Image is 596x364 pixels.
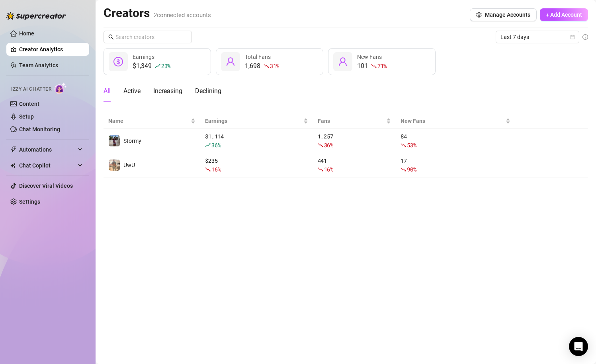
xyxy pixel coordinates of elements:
[6,12,66,20] img: logo-BBDzfeDw.svg
[324,165,333,173] span: 16 %
[133,61,170,71] div: $1,349
[115,33,181,41] input: Search creators
[205,156,308,174] div: $ 235
[104,113,200,129] th: Name
[569,337,588,356] div: Open Intercom Messenger
[19,62,58,68] a: Team Analytics
[19,183,73,189] a: Discover Viral Videos
[245,61,279,71] div: 1,698
[108,117,189,125] span: Name
[211,141,221,149] span: 36 %
[123,86,141,96] div: Active
[109,160,120,171] img: UwU
[55,82,67,94] img: AI Chatter
[205,167,211,172] span: fall
[407,165,416,173] span: 90 %
[19,43,83,56] a: Creator Analytics
[109,135,120,146] img: Stormy
[104,6,211,21] h2: Creators
[546,12,582,18] span: + Add Account
[313,113,396,129] th: Fans
[357,54,382,60] span: New Fans
[401,142,406,148] span: fall
[470,8,537,21] button: Manage Accounts
[108,34,114,40] span: search
[123,138,141,144] span: Stormy
[19,126,60,132] a: Chat Monitoring
[19,113,34,120] a: Setup
[476,12,482,18] span: setting
[161,62,170,70] span: 23 %
[11,86,51,93] span: Izzy AI Chatter
[155,63,160,69] span: rise
[401,117,504,125] span: New Fans
[195,86,221,96] div: Declining
[357,61,387,71] div: 101
[19,143,76,156] span: Automations
[377,62,387,70] span: 71 %
[318,156,391,174] div: 441
[318,142,323,148] span: fall
[396,113,515,129] th: New Fans
[226,57,235,66] span: user
[153,86,182,96] div: Increasing
[154,12,211,19] span: 2 connected accounts
[264,63,269,69] span: fall
[104,86,111,96] div: All
[205,142,211,148] span: rise
[318,117,385,125] span: Fans
[324,141,333,149] span: 36 %
[211,165,221,173] span: 16 %
[123,162,135,168] span: UwU
[205,132,308,150] div: $ 1,114
[371,63,377,69] span: fall
[245,54,271,60] span: Total Fans
[500,31,575,43] span: Last 7 days
[401,132,510,150] div: 84
[401,156,510,174] div: 17
[10,146,17,153] span: thunderbolt
[570,35,575,39] span: calendar
[318,132,391,150] div: 1,257
[19,159,76,172] span: Chat Copilot
[485,12,530,18] span: Manage Accounts
[338,57,348,66] span: user
[200,113,313,129] th: Earnings
[407,141,416,149] span: 53 %
[540,8,588,21] button: + Add Account
[19,101,39,107] a: Content
[582,34,588,40] span: info-circle
[19,30,34,37] a: Home
[133,54,154,60] span: Earnings
[401,167,406,172] span: fall
[19,199,40,205] a: Settings
[318,167,323,172] span: fall
[205,117,301,125] span: Earnings
[113,57,123,66] span: dollar-circle
[10,163,16,168] img: Chat Copilot
[270,62,279,70] span: 31 %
